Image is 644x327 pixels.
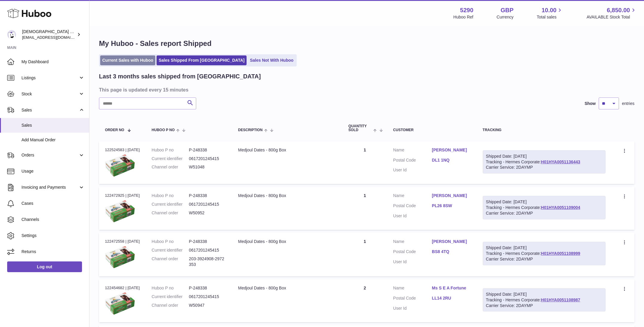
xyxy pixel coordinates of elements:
[152,294,189,300] dt: Current identifier
[432,157,471,163] a: DL1 1NQ
[157,55,247,65] a: Sales Shipped From [GEOGRAPHIC_DATA]
[238,239,337,244] div: Medjoul Dates - 800g Box
[105,154,135,176] img: 52901644521444.png
[7,30,16,39] img: info@muslimcharity.org.uk
[486,303,603,309] div: Carrier Service: 2DAYMP
[343,187,387,230] td: 1
[501,6,513,14] strong: GBP
[537,6,563,20] a: 10.00 Total sales
[152,202,189,207] dt: Current identifier
[152,285,189,291] dt: Huboo P no
[393,157,432,165] dt: Postal Code
[486,154,603,159] div: Shipped Date: [DATE]
[393,259,432,265] dt: User Id
[189,193,226,199] dd: P-248338
[586,6,637,20] a: 6,850.00 AVAILABLE Stock Total
[483,288,606,312] div: Tracking - Hermes Corporate:
[483,196,606,219] div: Tracking - Hermes Corporate:
[99,72,261,80] h2: Last 3 months sales shipped from [GEOGRAPHIC_DATA]
[105,292,135,314] img: 52901644521444.png
[432,239,471,244] a: [PERSON_NAME]
[541,297,580,302] a: H01HYA0051108987
[105,285,140,291] div: 122454682 | [DATE]
[343,279,387,322] td: 2
[393,193,432,200] dt: Name
[105,147,140,153] div: 122524583 | [DATE]
[453,14,473,20] div: Huboo Ref
[432,147,471,153] a: [PERSON_NAME]
[189,164,226,170] dd: W51048
[393,285,432,292] dt: Name
[432,203,471,209] a: PL26 8SW
[152,303,189,308] dt: Channel order
[152,147,189,153] dt: Huboo P no
[105,246,135,268] img: 52901644521444.png
[99,86,633,93] h3: This page is updated every 15 minutes
[7,261,82,272] a: Log out
[189,294,226,300] dd: 0617201245415
[22,35,88,40] span: [EMAIL_ADDRESS][DOMAIN_NAME]
[238,193,337,199] div: Medjoul Dates - 800g Box
[189,210,226,216] dd: W50952
[483,128,606,132] div: Tracking
[393,128,471,132] div: Customer
[21,137,85,143] span: Add Manual Order
[21,107,78,113] span: Sales
[586,14,637,20] span: AVAILABLE Stock Total
[393,295,432,303] dt: Postal Code
[105,239,140,244] div: 122472558 | [DATE]
[432,285,471,291] a: Ms S E A Fortune
[486,199,603,205] div: Shipped Date: [DATE]
[100,55,155,65] a: Current Sales with Huboo
[189,303,226,308] dd: W50947
[497,14,514,20] div: Currency
[21,59,85,65] span: My Dashboard
[248,55,295,65] a: Sales Not With Huboo
[393,249,432,256] dt: Postal Code
[152,128,175,132] span: Huboo P no
[21,201,85,206] span: Cases
[152,247,189,253] dt: Current identifier
[432,193,471,199] a: [PERSON_NAME]
[21,75,78,81] span: Listings
[486,292,603,297] div: Shipped Date: [DATE]
[393,306,432,311] dt: User Id
[349,124,372,132] span: Quantity Sold
[393,213,432,219] dt: User Id
[105,128,124,132] span: Order No
[189,247,226,253] dd: 0617201245415
[343,233,387,276] td: 1
[189,202,226,207] dd: 0617201245415
[343,141,387,184] td: 1
[483,242,606,265] div: Tracking - Hermes Corporate:
[189,256,226,267] dd: 203-3924908-2972353
[99,39,634,48] h1: My Huboo - Sales report Shipped
[537,14,563,20] span: Total sales
[21,123,85,128] span: Sales
[21,185,78,190] span: Invoicing and Payments
[607,6,630,14] span: 6,850.00
[189,147,226,153] dd: P-248338
[105,200,135,222] img: 52901644521444.png
[189,156,226,162] dd: 0617201245415
[21,168,85,174] span: Usage
[152,210,189,216] dt: Channel order
[460,6,473,14] strong: 5290
[189,239,226,244] dd: P-248338
[238,147,337,153] div: Medjoul Dates - 800g Box
[541,6,556,14] span: 10.00
[541,251,580,256] a: H01HYA0051108999
[21,249,85,255] span: Returns
[22,29,76,40] div: [DEMOGRAPHIC_DATA] Charity
[622,101,634,106] span: entries
[483,150,606,174] div: Tracking - Hermes Corporate:
[432,249,471,255] a: BS8 4TQ
[486,210,603,216] div: Carrier Service: 2DAYMP
[432,295,471,301] a: LL14 2RU
[393,167,432,173] dt: User Id
[486,256,603,262] div: Carrier Service: 2DAYMP
[21,152,78,158] span: Orders
[393,203,432,210] dt: Postal Code
[541,205,580,210] a: H01HYA0051109004
[486,165,603,170] div: Carrier Service: 2DAYMP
